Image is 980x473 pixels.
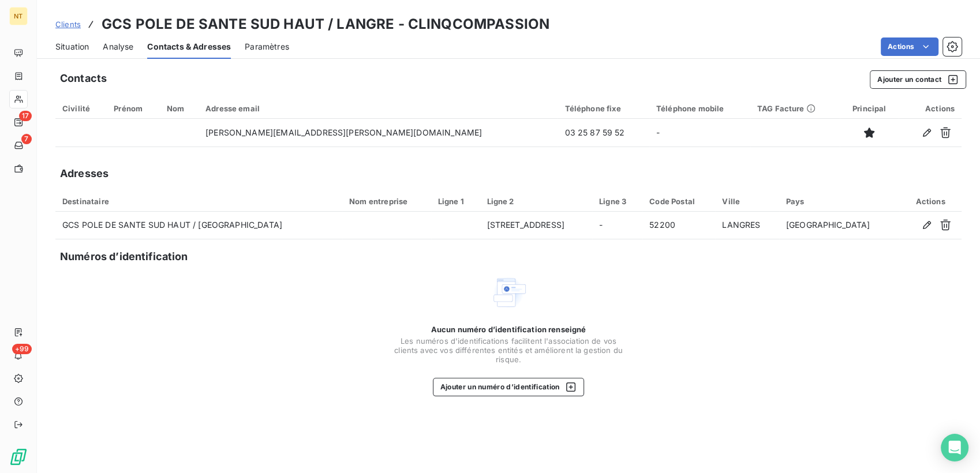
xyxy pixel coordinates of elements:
h5: Adresses [60,166,109,182]
div: Actions [906,104,955,113]
h5: Contacts [60,70,107,87]
div: NT [9,7,28,25]
div: Prénom [114,104,152,113]
div: Ligne 2 [487,197,585,206]
div: Ligne 3 [599,197,635,206]
span: +99 [12,344,32,354]
td: - [649,119,750,147]
div: Code Postal [649,197,708,206]
button: Actions [881,37,938,56]
span: Aucun numéro d’identification renseigné [431,325,586,334]
img: Logo LeanPay [9,448,28,466]
td: LANGRES [715,212,779,239]
button: Ajouter un numéro d’identification [433,378,585,396]
div: Nom [167,104,192,113]
div: Actions [906,197,955,206]
div: Ville [722,197,772,206]
h3: GCS POLE DE SANTE SUD HAUT / LANGRE - CLINQCOMPASSION [102,14,549,35]
div: Civilité [62,104,100,113]
span: Clients [55,20,81,29]
a: Clients [55,18,81,30]
button: Ajouter un contact [870,70,966,89]
span: 7 [21,134,32,144]
h5: Numéros d’identification [60,249,188,265]
div: Open Intercom Messenger [941,434,968,461]
div: Pays [786,197,892,206]
div: Principal [847,104,892,113]
td: 52200 [642,212,715,239]
td: [PERSON_NAME][EMAIL_ADDRESS][PERSON_NAME][DOMAIN_NAME] [199,119,558,147]
div: Ligne 1 [438,197,473,206]
div: Téléphone mobile [656,104,743,113]
span: Situation [55,41,89,52]
img: Empty state [490,274,527,311]
div: TAG Facture [757,104,833,113]
span: Analyse [103,41,133,52]
td: [STREET_ADDRESS] [480,212,592,239]
span: Les numéros d'identifications facilitent l'association de vos clients avec vos différentes entité... [393,336,624,364]
div: Destinataire [62,197,335,206]
span: Contacts & Adresses [147,41,231,52]
span: Paramètres [245,41,289,52]
div: Nom entreprise [349,197,424,206]
td: 03 25 87 59 52 [558,119,649,147]
td: - [592,212,642,239]
div: Adresse email [205,104,551,113]
td: [GEOGRAPHIC_DATA] [779,212,899,239]
span: 17 [19,111,32,121]
td: GCS POLE DE SANTE SUD HAUT / [GEOGRAPHIC_DATA] [55,212,342,239]
div: Téléphone fixe [564,104,642,113]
